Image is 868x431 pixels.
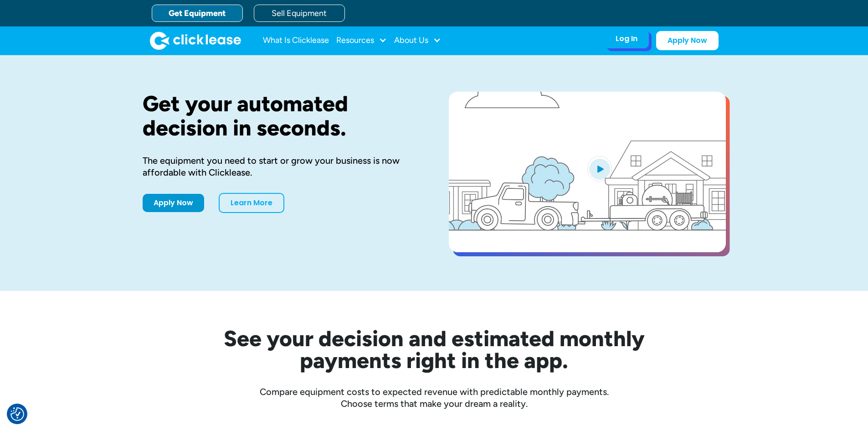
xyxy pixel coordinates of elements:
button: Consent Preferences [10,407,24,421]
div: About Us [394,31,441,50]
a: Sell Equipment [254,5,345,22]
img: Blue play button logo on a light blue circular background [587,156,612,182]
h1: Get your automated decision in seconds. [143,92,420,140]
img: Clicklease logo [150,31,241,50]
a: Learn More [219,193,284,213]
div: Resources [336,31,387,50]
div: Compare equipment costs to expected revenue with predictable monthly payments. Choose terms that ... [143,386,726,410]
a: What Is Clicklease [263,31,329,50]
h2: See your decision and estimated monthly payments right in the app. [179,327,689,371]
a: Get Equipment [152,5,243,22]
div: The equipment you need to start or grow your business is now affordable with Clicklease. [143,155,420,178]
a: Apply Now [656,31,719,50]
img: Revisit consent button [10,407,24,421]
div: Log In [616,34,637,43]
a: open lightbox [449,92,726,252]
a: Apply Now [143,194,204,212]
a: home [150,31,241,50]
